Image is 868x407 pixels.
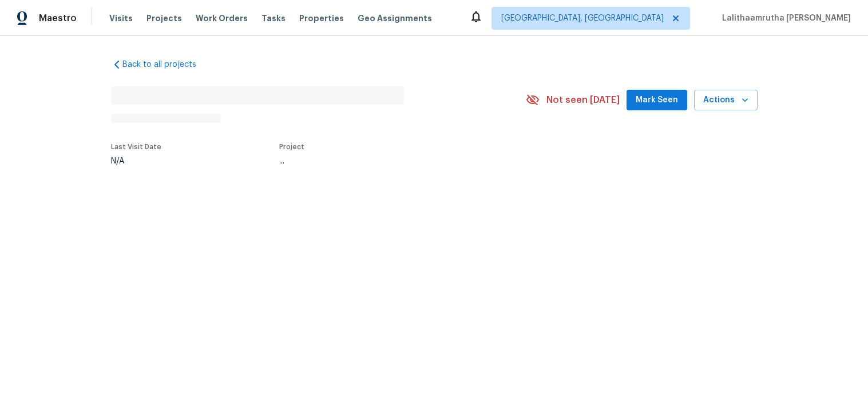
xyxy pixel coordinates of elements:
span: [GEOGRAPHIC_DATA], [GEOGRAPHIC_DATA] [501,13,664,24]
span: Projects [146,13,182,24]
span: Geo Assignments [358,13,432,24]
span: Maestro [39,13,77,24]
a: Back to all projects [111,59,221,70]
span: Visits [109,13,133,24]
span: Work Orders [196,13,248,24]
button: Mark Seen [627,90,687,111]
span: Properties [299,13,344,24]
span: Not seen [DATE] [546,94,620,106]
span: Project [279,143,304,150]
span: Mark Seen [636,93,678,107]
span: Actions [703,93,748,107]
span: Last Visit Date [111,143,161,150]
button: Actions [694,90,758,111]
div: N/A [111,157,161,165]
span: Tasks [261,14,286,22]
span: Lalithaamrutha [PERSON_NAME] [718,13,851,24]
div: ... [279,157,499,165]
